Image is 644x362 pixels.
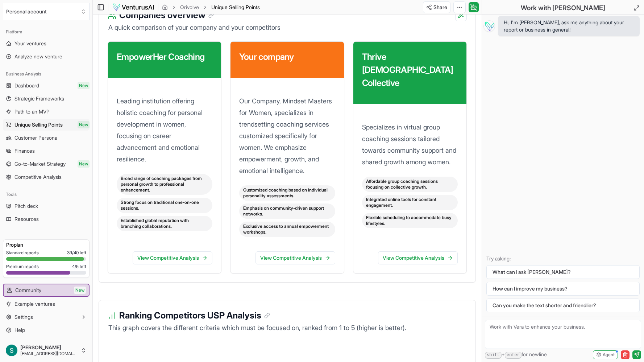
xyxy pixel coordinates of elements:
[239,50,335,63] h3: Your company
[255,251,335,264] a: View Competitive Analysis
[3,342,90,359] button: [PERSON_NAME][EMAIL_ADDRESS][DOMAIN_NAME]
[67,250,86,256] span: 39 / 40 left
[3,324,90,336] a: Help
[3,68,90,80] div: Business Analysis
[6,345,17,356] img: ACg8ocI4DT22SISRMP8Uz-zYaEh3F0ocLSfzDZGqRowsoWe8O12Qsg=s96-c
[6,264,39,270] span: Premium reports
[505,352,522,359] kbd: enter
[4,284,89,296] a: CommunityNew
[486,255,640,262] p: Try asking:
[485,352,502,359] kbd: shift
[14,134,57,141] span: Customer Persona
[119,309,270,322] h3: Ranking Competitors USP Analysis
[239,185,335,201] div: Customized coaching based on individual personality assessments.
[3,171,90,183] a: Competitive Analysis
[14,326,25,334] span: Help
[3,119,90,131] a: Unique Selling PointsNew
[3,26,90,38] div: Platform
[3,3,90,20] button: Select an organization
[162,4,260,11] nav: breadcrumb
[78,82,90,89] span: New
[14,40,46,47] span: Your ventures
[211,4,260,10] span: Unique Selling Points
[112,3,154,12] img: logo
[3,145,90,157] a: Finances
[108,323,467,333] p: This graph covers the different criteria which must be focused on, ranked from 1 to 5 (higher is ...
[117,216,212,231] div: Established global reputation with branching collaborations.
[117,95,212,165] p: Leading institution offering holistic coaching for personal development in women, focusing on car...
[14,147,35,155] span: Finances
[378,251,458,264] a: View Competitive Analysis
[3,311,90,323] button: Settings
[119,9,214,22] h3: Companies overview
[433,4,447,11] span: Share
[133,251,212,264] a: View Competitive Analysis
[3,51,90,62] a: Analyze new venture
[603,352,615,358] span: Agent
[486,299,640,312] button: Can you make the text shorter and friendlier?
[15,287,41,294] span: Community
[14,313,33,321] span: Settings
[486,282,640,296] button: How can I improve my business?
[14,215,39,223] span: Resources
[362,177,458,192] div: Affordable group coaching sessions focusing on collective growth.
[211,4,260,11] span: Unique Selling Points
[14,82,39,89] span: Dashboard
[362,213,458,228] div: Flexible scheduling to accommodate busy lifestyles.
[14,202,38,210] span: Pitch deck
[117,198,212,213] div: Strong focus on traditional one-on-one sessions.
[117,174,212,195] div: Broad range of coaching packages from personal growth to professional enhancement.
[6,241,86,248] h3: Pro plan
[521,3,605,13] h2: Work with [PERSON_NAME]
[14,300,55,308] span: Example ventures
[74,287,86,294] span: New
[117,50,212,63] h3: EmpowerHer Coaching
[3,158,90,170] a: Go-to-Market StrategyNew
[504,19,634,33] span: Hi, I'm [PERSON_NAME], ask me anything about your report or business in general!
[3,132,90,144] a: Customer Persona
[3,189,90,200] div: Tools
[14,160,66,168] span: Go-to-Market Strategy
[108,22,467,33] p: A quick comparison of your company and your competitors
[362,122,458,168] p: Specializes in virtual group coaching sessions tailored towards community support and shared grow...
[486,265,640,279] button: What can I ask [PERSON_NAME]?
[483,20,495,32] img: Vera
[14,95,64,102] span: Strategic Frameworks
[239,203,335,219] div: Emphasis on community-driven support networks.
[423,1,450,13] button: Share
[14,173,62,181] span: Competitive Analysis
[180,4,199,11] a: Orivolve
[14,53,62,60] span: Analyze new venture
[6,250,39,256] span: Standard reports
[14,121,63,128] span: Unique Selling Points
[485,351,547,359] span: + for newline
[14,108,50,115] span: Path to an MVP
[20,344,78,351] span: [PERSON_NAME]
[78,160,90,168] span: New
[3,38,90,49] a: Your ventures
[3,298,90,310] a: Example ventures
[3,93,90,104] a: Strategic Frameworks
[20,351,78,357] span: [EMAIL_ADDRESS][DOMAIN_NAME]
[3,80,90,91] a: DashboardNew
[72,264,86,270] span: 4 / 5 left
[3,213,90,225] a: Resources
[3,106,90,118] a: Path to an MVP
[593,350,618,359] button: Agent
[239,95,335,177] p: Our Company, Mindset Masters for Women, specializes in trendsetting coaching services customized ...
[362,50,458,90] h3: Thrive [DEMOGRAPHIC_DATA] Collective
[3,200,90,212] a: Pitch deck
[78,121,90,128] span: New
[239,222,335,237] div: Exclusive access to annual empowerment workshops.
[362,195,458,210] div: Integrated online tools for constant engagement.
